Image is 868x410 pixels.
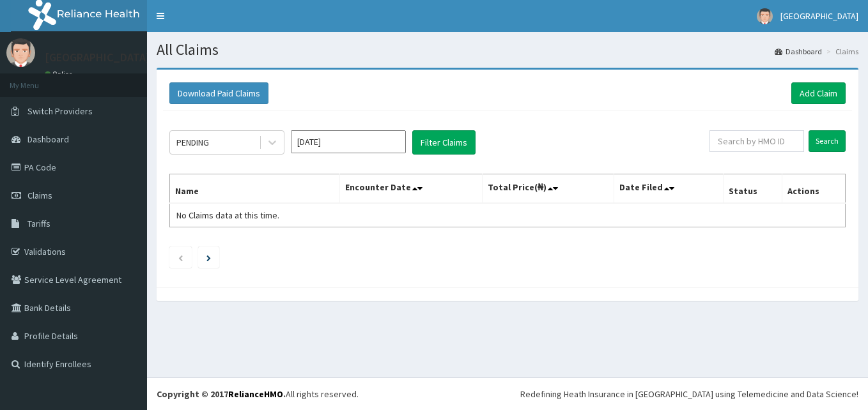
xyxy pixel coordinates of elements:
[709,130,804,152] input: Search by HMO ID
[176,209,279,221] span: No Claims data at this time.
[157,388,286,400] strong: Copyright © 2017 .
[206,252,211,263] a: Next page
[176,136,209,149] div: PENDING
[823,46,858,57] li: Claims
[147,377,868,410] footer: All rights reserved.
[178,252,183,263] a: Previous page
[520,388,858,400] div: Redefining Heath Insurance in [GEOGRAPHIC_DATA] using Telemedicine and Data Science!
[170,174,340,204] th: Name
[291,130,406,153] input: Select Month and Year
[723,174,782,204] th: Status
[27,190,52,201] span: Claims
[791,82,846,104] a: Add Claim
[775,46,822,57] a: Dashboard
[412,130,476,155] button: Filter Claims
[340,174,483,204] th: Encounter Date
[45,52,150,63] p: [GEOGRAPHIC_DATA]
[45,70,75,79] a: Online
[482,174,614,204] th: Total Price(₦)
[27,133,69,145] span: Dashboard
[228,388,283,400] a: RelianceHMO
[169,82,268,104] button: Download Paid Claims
[782,174,845,204] th: Actions
[780,10,858,22] span: [GEOGRAPHIC_DATA]
[757,8,773,24] img: User Image
[27,218,50,229] span: Tariffs
[809,130,846,152] input: Search
[614,174,724,204] th: Date Filed
[6,38,35,67] img: User Image
[27,105,93,117] span: Switch Providers
[157,42,858,58] h1: All Claims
